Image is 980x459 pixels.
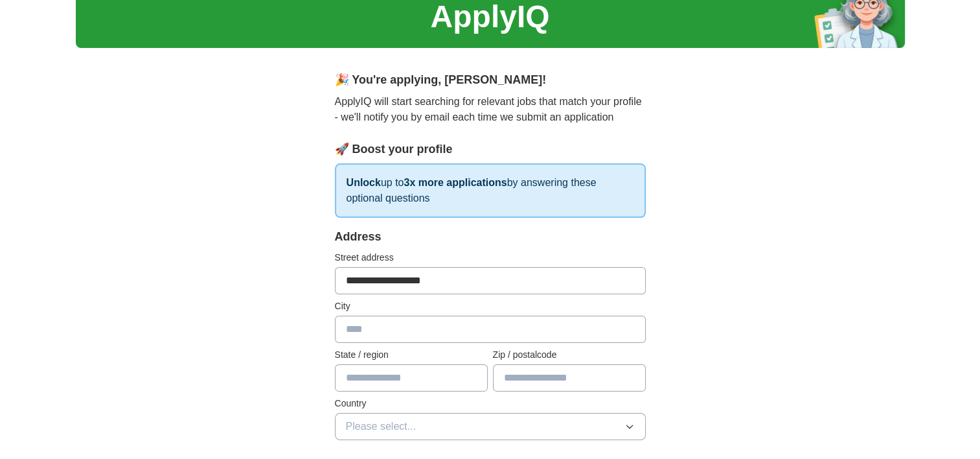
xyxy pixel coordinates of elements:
div: 🎉 You're applying , [PERSON_NAME] ! [335,71,646,89]
label: Street address [335,251,646,265]
span: Please select... [346,419,416,434]
div: 🚀 Boost your profile [335,141,646,158]
div: Address [335,228,646,246]
label: State / region [335,348,488,362]
label: Zip / postalcode [493,348,646,362]
button: Please select... [335,413,646,440]
label: Country [335,397,646,410]
strong: 3x more applications [404,177,507,188]
p: up to by answering these optional questions [335,163,646,218]
p: ApplyIQ will start searching for relevant jobs that match your profile - we'll notify you by emai... [335,94,646,125]
strong: Unlock [347,177,381,188]
label: City [335,300,646,313]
